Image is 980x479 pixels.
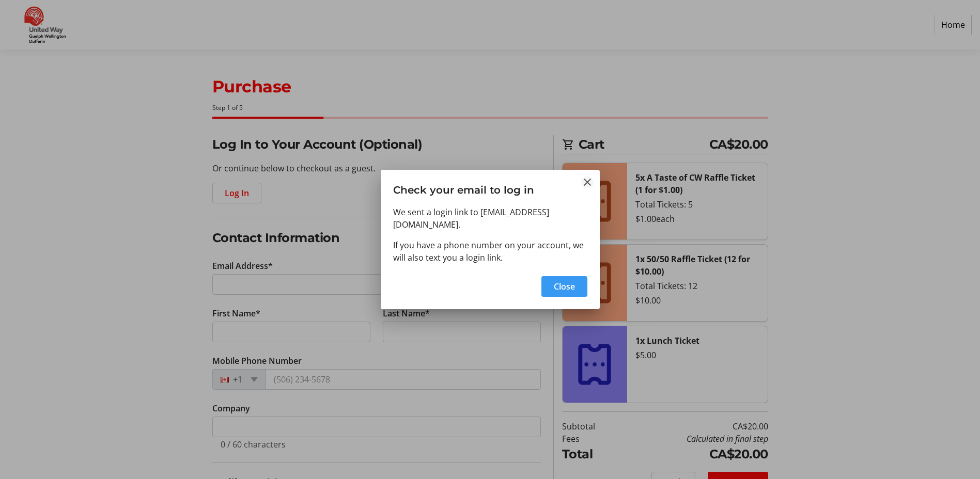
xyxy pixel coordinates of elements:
[581,176,594,188] button: Close
[381,170,600,205] h3: Check your email to log in
[541,276,587,297] button: Close
[393,206,587,231] p: We sent a login link to [EMAIL_ADDRESS][DOMAIN_NAME].
[393,239,587,264] p: If you have a phone number on your account, we will also text you a login link.
[554,280,575,293] span: Close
